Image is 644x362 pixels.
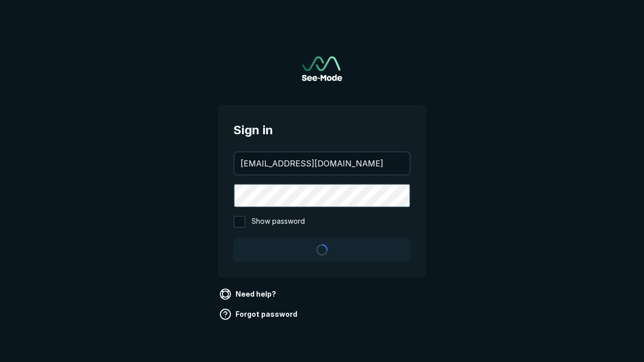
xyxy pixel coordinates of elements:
img: See-Mode Logo [302,56,342,81]
span: Show password [252,216,305,228]
input: your@email.com [234,152,410,174]
a: Need help? [217,286,280,302]
span: Sign in [233,121,411,139]
a: Forgot password [217,306,301,322]
a: Go to sign in [302,56,342,81]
